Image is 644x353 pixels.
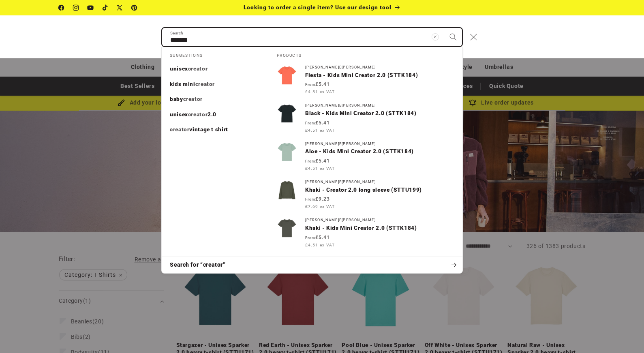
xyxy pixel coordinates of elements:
a: [PERSON_NAME]e[PERSON_NAME]Khaki - Kids Mini Creator 2.0 (STTK184) From£5.41 £4.51 ex VAT [269,214,462,252]
img: Creator 2.0 long sleeve (STTU199) [277,180,297,200]
span: vintage t shirt [189,126,228,133]
span: From [305,236,315,240]
span: £4.51 ex VAT [305,89,335,95]
p: Black - Kids Mini Creator 2.0 (STTK184) [305,110,454,117]
a: unisex creator 2.0 [162,107,269,122]
h2: Products [277,47,454,62]
strong: £5.41 [305,158,330,164]
div: [PERSON_NAME]e[PERSON_NAME] [305,142,454,146]
span: unisex [170,111,188,118]
p: creator vintage t shirt [170,126,228,133]
p: Aloe - Kids Mini Creator 2.0 (STTK184) [305,148,454,155]
span: unisex [170,65,188,72]
iframe: Chat Widget [505,265,644,353]
button: Clear search term [426,28,444,46]
a: [PERSON_NAME]e[PERSON_NAME]Khaki - Creator 2.0 long sleeve (STTU199) From£9.23 £7.69 ex VAT [269,176,462,214]
span: £4.51 ex VAT [305,165,335,171]
a: unisex creator [162,61,269,77]
div: [PERSON_NAME]e[PERSON_NAME] [305,103,454,108]
p: Khaki - Kids Mini Creator 2.0 (STTK184) [305,225,454,232]
div: [PERSON_NAME]e[PERSON_NAME] [305,65,454,70]
mark: creator [170,126,189,133]
span: From [305,159,315,163]
mark: creator [195,81,215,87]
p: unisex creator 2.0 [170,111,216,118]
button: Close [464,28,482,46]
mark: creator [188,111,208,118]
span: From [305,197,315,201]
span: £4.51 ex VAT [305,242,335,248]
span: kids mini [170,81,195,87]
p: baby creator [170,96,203,103]
mark: creator [183,96,203,102]
a: kids mini creator [162,77,269,92]
img: Kids Mini Creator 2.0 (STTK184) [277,65,297,86]
a: baby creator [162,92,269,107]
button: Search [444,28,462,46]
strong: £5.41 [305,81,330,87]
span: Search for “creator” [170,261,226,269]
div: [PERSON_NAME]e[PERSON_NAME] [305,218,454,222]
div: [PERSON_NAME]e[PERSON_NAME] [305,180,454,184]
strong: £5.41 [305,235,330,240]
mark: creator [188,65,208,72]
a: [PERSON_NAME]e[PERSON_NAME]Aloe - Kids Mini Creator 2.0 (STTK184) From£5.41 £4.51 ex VAT [269,138,462,176]
a: [PERSON_NAME]e[PERSON_NAME]Fiesta - Kids Mini Creator 2.0 (STTK184) From£5.41 £4.51 ex VAT [269,61,462,99]
span: £4.51 ex VAT [305,127,335,133]
p: unisex creator [170,65,208,73]
img: Kids Mini Creator 2.0 (STTK184) [277,218,297,238]
img: Kids Mini Creator 2.0 (STTK184) [277,142,297,162]
span: From [305,121,315,125]
p: kids mini creator [170,81,215,88]
span: baby [170,96,183,102]
strong: £5.41 [305,120,330,126]
p: Fiesta - Kids Mini Creator 2.0 (STTK184) [305,72,454,79]
a: creator vintage t shirt [162,122,269,137]
span: Looking to order a single item? Use our design tool [244,4,392,11]
a: [PERSON_NAME]e[PERSON_NAME]Black - Kids Mini Creator 2.0 (STTK184) From£5.41 £4.51 ex VAT [269,99,462,137]
h2: Suggestions [170,47,261,62]
img: Kids Mini Creator 2.0 (STTK184) [277,103,297,124]
strong: £9.23 [305,196,330,202]
span: From [305,83,315,87]
span: £7.69 ex VAT [305,203,335,210]
p: Khaki - Creator 2.0 long sleeve (STTU199) [305,186,454,194]
span: 2.0 [208,111,216,118]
